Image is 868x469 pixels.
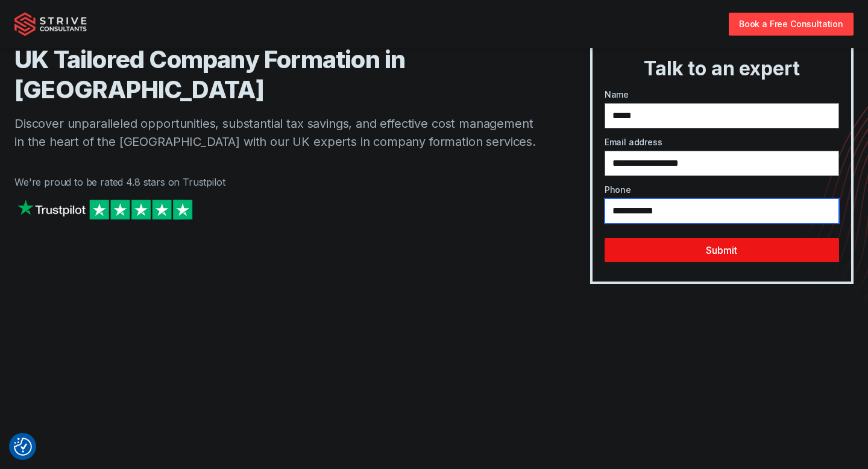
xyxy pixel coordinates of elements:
h3: Talk to an expert [597,57,846,81]
button: Submit [605,238,839,262]
label: Phone [605,183,839,196]
img: Strive Consultants [14,12,87,36]
h1: UK Tailored Company Formation in [GEOGRAPHIC_DATA] [14,45,542,105]
label: Email address [605,136,839,148]
img: Strive on Trustpilot [14,197,195,222]
label: Name [605,88,839,101]
a: Book a Free Consultation [729,13,854,35]
p: We're proud to be rated 4.8 stars on Trustpilot [14,175,542,189]
img: Revisit consent button [14,438,32,456]
p: Discover unparalleled opportunities, substantial tax savings, and effective cost management in th... [14,115,542,151]
button: Consent Preferences [14,438,32,456]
